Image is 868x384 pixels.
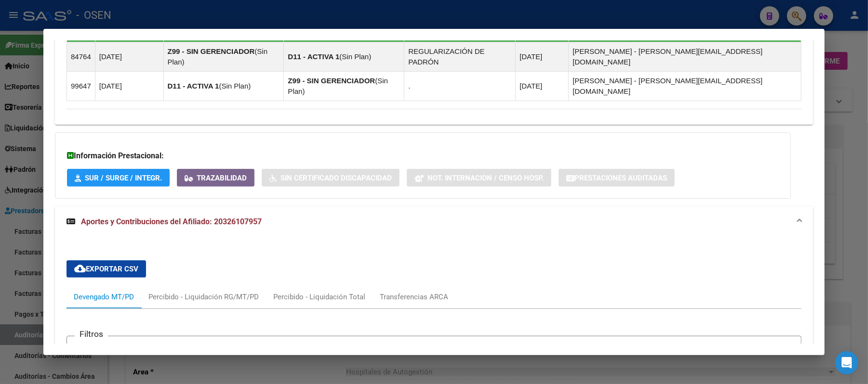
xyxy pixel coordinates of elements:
td: [DATE] [516,72,569,101]
strong: D11 - ACTIVA 1 [288,52,339,61]
button: Not. Internacion / Censo Hosp. [407,169,551,187]
span: Prestaciones Auditadas [574,174,667,182]
td: [DATE] [95,42,163,72]
div: Percibido - Liquidación Total [273,292,365,302]
h3: Información Prestacional: [67,150,779,162]
strong: Z99 - SIN GERENCIADOR [168,47,255,55]
div: Percibido - Liquidación RG/MT/PD [148,292,259,302]
td: [DATE] [516,42,569,72]
mat-icon: cloud_download [74,263,86,274]
span: Sin Plan [222,82,249,90]
td: . [404,72,516,101]
td: ( ) [284,42,404,72]
span: Trazabilidad [197,174,247,182]
span: Exportar CSV [74,265,138,273]
span: Not. Internacion / Censo Hosp. [427,174,544,182]
td: [DATE] [95,72,163,101]
span: SUR / SURGE / INTEGR. [85,174,162,182]
td: ( ) [163,72,284,101]
td: 84764 [67,42,95,72]
mat-expansion-panel-header: Aportes y Contribuciones del Afiliado: 20326107957 [55,206,813,237]
strong: D11 - ACTIVA 1 [168,82,219,90]
td: [PERSON_NAME] - [PERSON_NAME][EMAIL_ADDRESS][DOMAIN_NAME] [569,72,801,101]
td: REGULARIZACIÓN DE PADRÓN [404,42,516,72]
button: Sin Certificado Discapacidad [262,169,400,187]
td: ( ) [284,72,404,101]
span: Sin Plan [342,52,369,61]
div: Devengado MT/PD [74,292,134,302]
strong: Z99 - SIN GERENCIADOR [288,77,375,85]
td: ( ) [163,42,284,72]
button: Exportar CSV [67,260,146,278]
h3: Filtros [75,329,108,339]
div: Transferencias ARCA [380,292,448,302]
span: Sin Certificado Discapacidad [280,174,392,182]
button: Trazabilidad [177,169,254,187]
button: SUR / SURGE / INTEGR. [67,169,170,187]
span: Aportes y Contribuciones del Afiliado: 20326107957 [81,217,262,226]
td: [PERSON_NAME] - [PERSON_NAME][EMAIL_ADDRESS][DOMAIN_NAME] [569,42,801,72]
button: Prestaciones Auditadas [559,169,675,187]
div: Open Intercom Messenger [835,351,858,374]
td: 99647 [67,72,95,101]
